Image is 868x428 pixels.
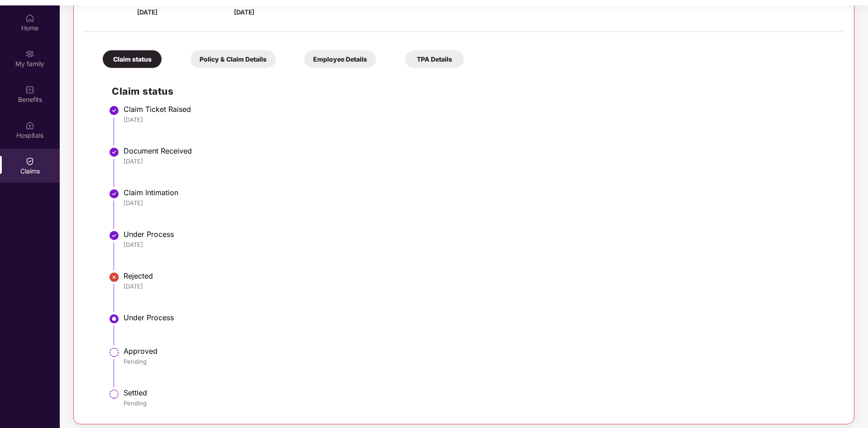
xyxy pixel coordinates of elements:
[109,188,119,199] img: svg+xml;base64,PHN2ZyBpZD0iU3RlcC1Eb25lLTMyeDMyIiB4bWxucz0iaHR0cDovL3d3dy53My5vcmcvMjAwMC9zdmciIH...
[124,313,834,322] div: Under Process
[124,282,834,290] div: [DATE]
[124,105,834,114] div: Claim Ticket Raised
[109,347,119,358] img: svg+xml;base64,PHN2ZyBpZD0iU3RlcC1QZW5kaW5nLTMyeDMyIiB4bWxucz0iaHR0cDovL3d3dy53My5vcmcvMjAwMC9zdm...
[109,313,119,324] img: svg+xml;base64,PHN2ZyBpZD0iU3RlcC1BY3RpdmUtMzJ4MzIiIHhtbG5zPSJodHRwOi8vd3d3LnczLm9yZy8yMDAwL3N2Zy...
[124,346,834,356] div: Approved
[304,50,376,68] div: Employee Details
[109,105,119,116] img: svg+xml;base64,PHN2ZyBpZD0iU3RlcC1Eb25lLTMyeDMyIiB4bWxucz0iaHR0cDovL3d3dy53My5vcmcvMjAwMC9zdmciIH...
[109,230,119,241] img: svg+xml;base64,PHN2ZyBpZD0iU3RlcC1Eb25lLTMyeDMyIiB4bWxucz0iaHR0cDovL3d3dy53My5vcmcvMjAwMC9zdmciIH...
[124,115,834,124] div: [DATE]
[109,389,119,399] img: svg+xml;base64,PHN2ZyBpZD0iU3RlcC1QZW5kaW5nLTMyeDMyIiB4bWxucz0iaHR0cDovL3d3dy53My5vcmcvMjAwMC9zdm...
[112,84,834,99] h2: Claim status
[25,49,34,58] img: svg+xml;base64,PHN2ZyB3aWR0aD0iMjAiIGhlaWdodD0iMjAiIHZpZXdCb3g9IjAgMCAyMCAyMCIgZmlsbD0ibm9uZSIgeG...
[124,388,834,397] div: Settled
[124,399,834,407] div: Pending
[124,240,834,249] div: [DATE]
[124,188,834,197] div: Claim Intimation
[234,8,254,16] span: [DATE]
[124,271,834,280] div: Rejected
[137,8,157,16] span: [DATE]
[124,357,834,365] div: Pending
[25,157,34,166] img: svg+xml;base64,PHN2ZyBpZD0iQ2xhaW0iIHhtbG5zPSJodHRwOi8vd3d3LnczLm9yZy8yMDAwL3N2ZyIgd2lkdGg9IjIwIi...
[124,157,834,165] div: [DATE]
[124,146,834,155] div: Document Received
[25,14,34,23] img: svg+xml;base64,PHN2ZyBpZD0iSG9tZSIgeG1sbnM9Imh0dHA6Ly93d3cudzMub3JnLzIwMDAvc3ZnIiB3aWR0aD0iMjAiIG...
[103,50,162,68] div: Claim status
[124,230,834,239] div: Under Process
[109,147,119,158] img: svg+xml;base64,PHN2ZyBpZD0iU3RlcC1Eb25lLTMyeDMyIiB4bWxucz0iaHR0cDovL3d3dy53My5vcmcvMjAwMC9zdmciIH...
[405,50,464,68] div: TPA Details
[191,50,276,68] div: Policy & Claim Details
[124,199,834,207] div: [DATE]
[109,272,119,283] img: svg+xml;base64,PHN2ZyBpZD0iU3RlcC1Eb25lLTIweDIwIiB4bWxucz0iaHR0cDovL3d3dy53My5vcmcvMjAwMC9zdmciIH...
[25,85,34,94] img: svg+xml;base64,PHN2ZyBpZD0iQmVuZWZpdHMiIHhtbG5zPSJodHRwOi8vd3d3LnczLm9yZy8yMDAwL3N2ZyIgd2lkdGg9Ij...
[25,121,34,130] img: svg+xml;base64,PHN2ZyBpZD0iSG9zcGl0YWxzIiB4bWxucz0iaHR0cDovL3d3dy53My5vcmcvMjAwMC9zdmciIHdpZHRoPS...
